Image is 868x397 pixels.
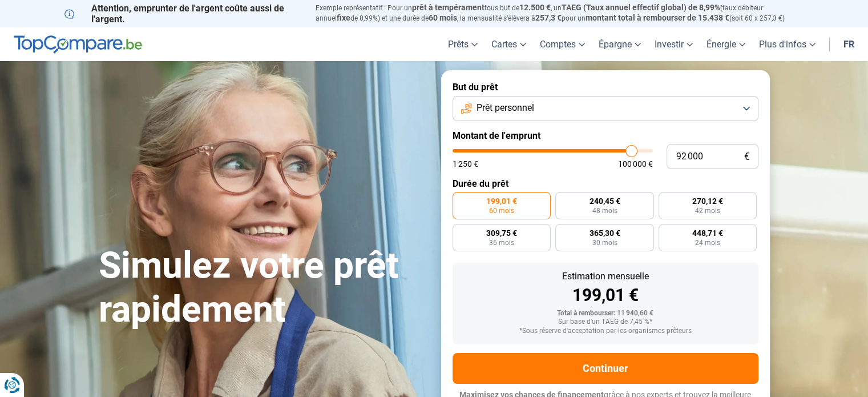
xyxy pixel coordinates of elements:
span: fixe [337,13,350,22]
a: Investir [648,27,700,61]
button: Prêt personnel [453,96,758,121]
span: 48 mois [592,207,617,214]
label: Montant de l'emprunt [453,130,758,141]
span: montant total à rembourser de 15.438 € [586,13,729,22]
h1: Simulez votre prêt rapidement [99,244,427,332]
div: Total à rembourser: 11 940,60 € [462,310,749,318]
a: Épargne [592,27,648,61]
span: 448,71 € [692,229,723,237]
span: 100 000 € [618,160,653,168]
a: Comptes [533,27,592,61]
div: Sur base d'un TAEG de 7,45 %* [462,318,749,326]
span: 60 mois [489,207,514,214]
span: TAEG (Taux annuel effectif global) de 8,99% [562,3,720,12]
span: 1 250 € [453,160,478,168]
span: Prêt personnel [477,102,534,114]
div: Estimation mensuelle [462,272,749,281]
span: 36 mois [489,239,514,246]
a: Plus d'infos [752,27,822,61]
span: 60 mois [429,13,457,22]
img: TopCompare [14,35,142,54]
span: 24 mois [695,239,720,246]
a: fr [837,27,861,61]
span: 309,75 € [486,229,517,237]
label: But du prêt [453,82,758,93]
a: Prêts [441,27,485,61]
span: € [744,152,749,162]
span: 42 mois [695,207,720,214]
a: Cartes [485,27,533,61]
p: Exemple représentatif : Pour un tous but de , un (taux débiteur annuel de 8,99%) et une durée de ... [316,3,804,23]
span: 30 mois [592,239,617,246]
div: 199,01 € [462,287,749,304]
div: *Sous réserve d'acceptation par les organismes prêteurs [462,327,749,335]
span: 240,45 € [589,197,620,205]
button: Continuer [453,353,758,384]
span: prêt à tempérament [412,3,485,12]
span: 12.500 € [519,3,551,12]
p: Attention, emprunter de l'argent coûte aussi de l'argent. [64,3,302,25]
a: Énergie [700,27,752,61]
span: 199,01 € [486,197,517,205]
span: 365,30 € [589,229,620,237]
span: 257,3 € [535,13,562,22]
span: 270,12 € [692,197,723,205]
label: Durée du prêt [453,178,758,189]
